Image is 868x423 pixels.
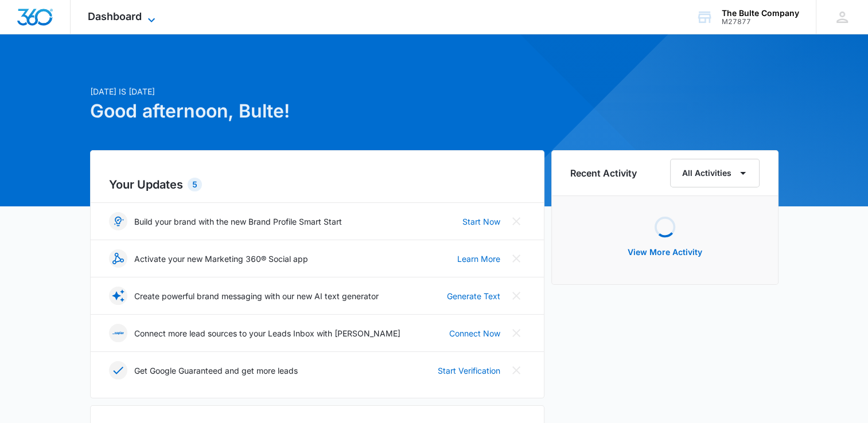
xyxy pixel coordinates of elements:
[507,361,526,379] button: Close
[90,97,544,125] h1: Good afternoon, Bulte!
[134,290,379,302] p: Create powerful brand messaging with our new AI text generator
[134,253,308,265] p: Activate your new Marketing 360® Social app
[722,9,799,18] div: account name
[134,365,298,377] p: Get Google Guaranteed and get more leads
[134,216,342,228] p: Build your brand with the new Brand Profile Smart Start
[457,253,500,265] a: Learn More
[616,238,714,266] button: View More Activity
[570,166,637,180] h6: Recent Activity
[134,327,400,339] p: Connect more lead sources to your Leads Inbox with [PERSON_NAME]
[88,10,142,22] span: Dashboard
[507,249,526,268] button: Close
[188,178,202,191] div: 5
[462,216,500,228] a: Start Now
[507,324,526,342] button: Close
[90,85,544,97] p: [DATE] is [DATE]
[507,287,526,305] button: Close
[447,290,500,302] a: Generate Text
[507,212,526,230] button: Close
[109,176,526,193] h2: Your Updates
[438,365,500,377] a: Start Verification
[449,327,500,339] a: Connect Now
[670,159,760,187] button: All Activities
[722,18,799,26] div: account id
